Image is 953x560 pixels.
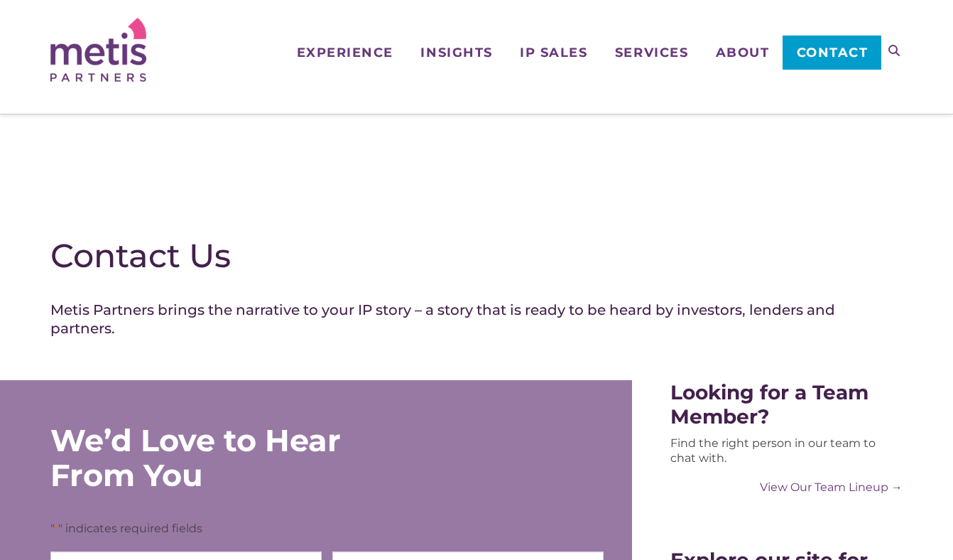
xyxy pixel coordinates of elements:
[716,46,770,59] span: About
[50,521,604,537] p: " " indicates required fields
[783,36,881,70] a: Contact
[670,436,903,465] div: Find the right person in our team to chat with.
[670,380,903,429] div: Looking for a Team Member?
[797,46,868,59] span: Contact
[670,480,903,495] a: View Our Team Lineup →
[615,46,688,59] span: Services
[50,301,903,338] h4: Metis Partners brings the narrative to your IP story – a story that is ready to be heard by inves...
[420,46,492,59] span: Insights
[50,423,427,492] div: We’d Love to Hear From You
[520,46,587,59] span: IP Sales
[297,46,393,59] span: Experience
[50,236,903,276] h1: Contact Us
[50,18,146,82] img: Metis Partners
